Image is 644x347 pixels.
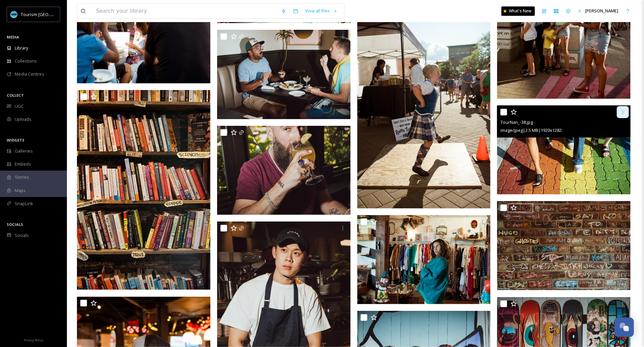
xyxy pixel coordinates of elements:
[24,336,43,344] a: Privacy Policy
[11,11,17,18] img: tourism_nanaimo_logo.jpeg
[574,4,622,17] a: [PERSON_NAME]
[585,8,619,14] span: [PERSON_NAME]
[497,201,631,290] img: TourNan_-34.jpg
[21,11,81,17] span: Tourism [GEOGRAPHIC_DATA]
[357,215,491,304] img: TourNan_-35.jpg
[217,126,351,215] img: TourNan_-16.jpg
[24,338,43,342] span: Privacy Policy
[15,200,33,207] span: SnapLink
[15,45,28,51] span: Library
[77,90,210,290] img: TourNan_-37.jpg
[15,174,29,180] span: Stories
[15,161,31,167] span: Embeds
[93,4,278,18] input: Search your library
[357,8,491,208] img: TourNan_-39.jpg
[15,58,37,64] span: Collections
[15,187,26,194] span: Maps
[15,232,29,239] span: Socials
[7,222,23,227] span: SOCIALS
[7,93,24,98] span: COLLECT
[501,6,535,16] a: What's New
[615,318,634,337] button: Open Chat
[500,119,533,125] span: TourNan_-38.jpg
[497,105,631,194] img: TourNan_-38.jpg
[302,4,341,17] a: View all files
[7,34,19,39] span: MEDIA
[500,127,562,133] span: image/jpeg | 2.5 MB | 1920 x 1282
[15,148,33,154] span: Galleries
[15,103,24,109] span: UGC
[7,138,24,143] span: WIDGETS
[15,116,31,122] span: Uploads
[217,30,351,119] img: TourNan_-21.jpg
[15,71,44,77] span: Media Centres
